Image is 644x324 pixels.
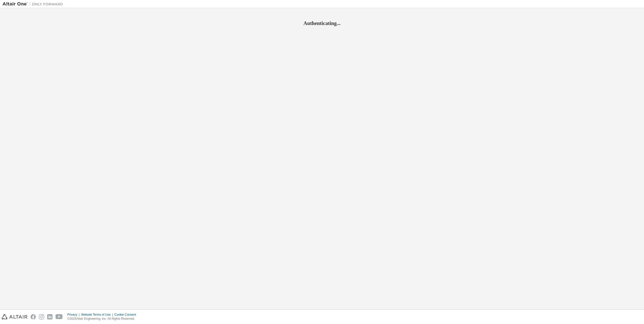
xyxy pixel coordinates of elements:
[31,314,36,319] img: facebook.svg
[3,20,641,26] h2: Authenticating...
[2,314,28,319] img: altair_logo.svg
[3,2,66,7] img: Altair One
[56,314,63,319] img: youtube.svg
[67,313,81,317] div: Privacy
[39,314,44,319] img: instagram.svg
[81,313,114,317] div: Website Terms of Use
[67,317,139,321] p: © 2025 Altair Engineering, Inc. All Rights Reserved.
[114,313,139,317] div: Cookie Consent
[47,314,52,319] img: linkedin.svg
